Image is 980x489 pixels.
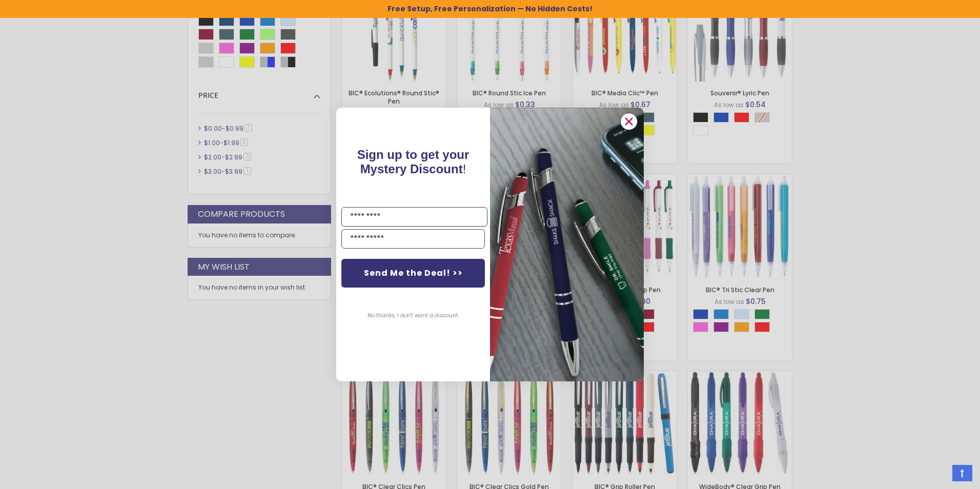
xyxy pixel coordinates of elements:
[341,259,485,288] button: Send Me the Deal! >>
[490,108,644,381] img: pop-up-image
[357,148,469,176] span: !
[357,148,469,176] span: Sign up to get your Mystery Discount
[362,303,464,329] button: No thanks, I don't want a discount.
[620,113,638,130] button: Close dialog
